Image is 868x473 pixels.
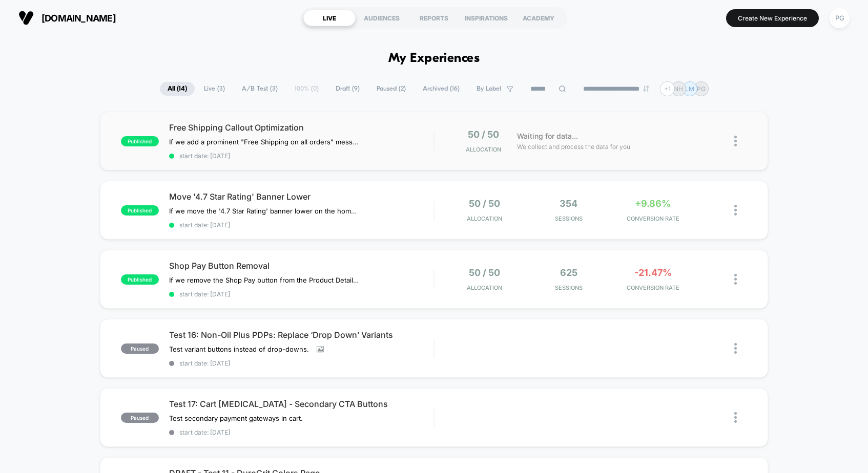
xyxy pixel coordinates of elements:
[388,51,480,66] h1: My Experiences
[469,198,500,209] span: 50 / 50
[169,359,433,367] span: start date: [DATE]
[685,85,694,93] p: LM
[460,10,512,26] div: INSPIRATIONS
[15,10,119,26] button: [DOMAIN_NAME]
[697,85,706,93] p: PG
[560,198,577,209] span: 354
[121,205,159,216] span: published
[529,215,608,222] span: Sessions
[560,267,577,278] span: 625
[469,267,500,278] span: 50 / 50
[517,142,630,152] span: We collect and process the data for you
[160,82,195,96] span: All ( 14 )
[121,413,159,423] span: paused
[169,261,433,271] span: Shop Pay Button Removal
[121,274,159,285] span: published
[613,215,693,222] span: CONVERSION RATE
[467,284,502,291] span: Allocation
[674,85,683,93] p: NH
[196,82,233,96] span: Live ( 3 )
[517,131,578,142] span: Waiting for data...
[830,8,850,28] div: PG
[169,276,359,284] span: If we remove the Shop Pay button from the Product Detail Page (PDP) and cart for professional use...
[356,10,408,26] div: AUDIENCES
[169,330,433,340] span: Test 16: Non-Oil Plus PDPs: Replace ‘Drop Down’ Variants
[660,81,675,96] div: + 1
[169,345,309,353] span: Test variant buttons instead of drop-downs.
[734,343,737,354] img: close
[42,13,116,24] span: [DOMAIN_NAME]
[169,414,303,422] span: Test secondary payment gateways in cart.
[512,10,565,26] div: ACADEMY
[643,85,649,92] img: end
[726,9,819,27] button: Create New Experience
[529,284,608,291] span: Sessions
[328,82,367,96] span: Draft ( 9 )
[18,10,34,26] img: Visually logo
[477,85,501,93] span: By Label
[415,82,467,96] span: Archived ( 16 )
[169,191,433,202] span: Move '4.7 Star Rating' Banner Lower
[169,207,359,215] span: If we move the '4.7 Star Rating' banner lower on the homepage, the messaging in the Above The Fol...
[635,198,671,209] span: +9.86%
[734,205,737,216] img: close
[613,284,693,291] span: CONVERSION RATE
[169,221,433,229] span: start date: [DATE]
[169,152,433,160] span: start date: [DATE]
[169,399,433,409] span: Test 17: Cart [MEDICAL_DATA] - Secondary CTA Buttons
[734,136,737,146] img: close
[303,10,356,26] div: LIVE
[634,267,672,278] span: -21.47%
[468,129,499,140] span: 50 / 50
[169,428,433,436] span: start date: [DATE]
[234,82,285,96] span: A/B Test ( 3 )
[369,82,414,96] span: Paused ( 2 )
[826,8,853,29] button: PG
[408,10,460,26] div: REPORTS
[121,136,159,146] span: published
[467,215,502,222] span: Allocation
[169,290,433,298] span: start date: [DATE]
[734,274,737,285] img: close
[169,138,359,146] span: If we add a prominent "Free Shipping on all orders" message near the primary call-to-action in th...
[169,122,433,133] span: Free Shipping Callout Optimization
[466,146,501,153] span: Allocation
[121,343,159,354] span: paused
[734,412,737,423] img: close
